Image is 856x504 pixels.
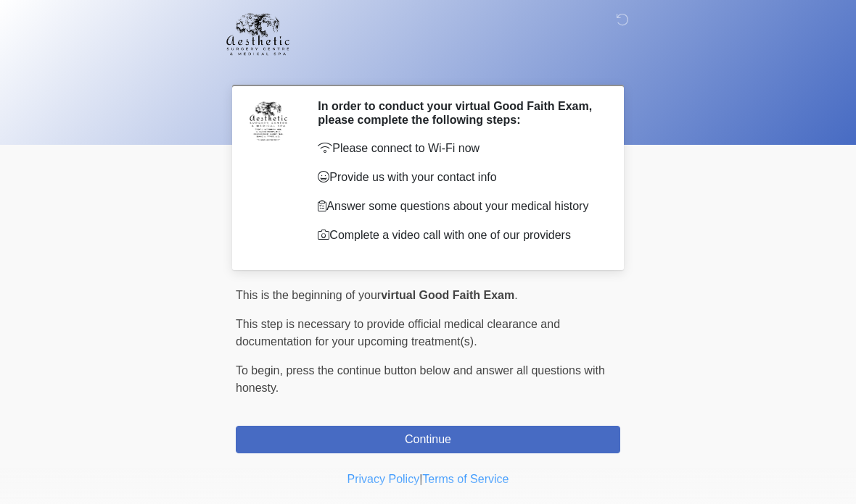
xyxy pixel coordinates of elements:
[347,473,420,485] a: Privacy Policy
[318,198,598,215] p: Answer some questions about your medical history
[419,473,422,485] a: |
[318,140,598,157] p: Please connect to Wi-Fi now
[514,289,517,301] span: .
[221,11,295,57] img: Aesthetic Surgery Centre, PLLC Logo
[236,289,381,301] span: This is the beginning of your
[236,364,286,377] span: To begin,
[318,99,598,127] h2: In order to conduct your virtual Good Faith Exam, please complete the following steps:
[236,318,560,348] span: This step is necessary to provide official medical clearance and documentation for your upcoming ...
[422,473,509,485] a: Terms of Service
[236,426,620,453] button: Continue
[236,364,605,394] span: press the continue button below and answer all questions with honesty.
[247,99,290,143] img: Agent Avatar
[318,227,598,244] p: Complete a video call with one of our providers
[318,169,598,186] p: Provide us with your contact info
[381,289,514,301] strong: virtual Good Faith Exam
